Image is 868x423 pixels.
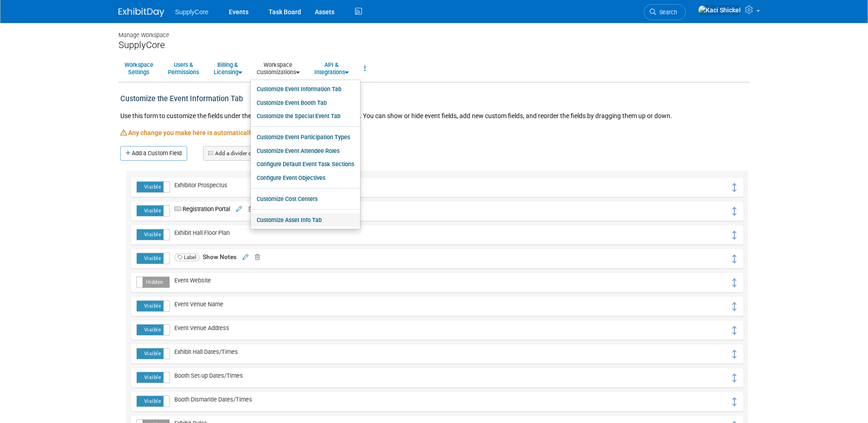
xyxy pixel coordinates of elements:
[170,325,229,331] span: Event Venue Address
[251,57,306,80] a: WorkspaceCustomizations
[251,213,360,227] a: Customize Asset Info Tab
[137,348,169,359] label: Visible
[137,301,169,311] label: Visible
[731,374,738,382] i: Click and drag to move field
[170,182,227,189] span: Exhibitor Prospectus
[137,182,169,192] label: Visible
[251,130,360,144] a: Customize Event Participation Types
[119,8,164,17] img: ExhibitDay
[120,128,748,146] div: Any change you make here is automatically applied to all your events.
[731,302,738,311] i: Click and drag to move field
[174,253,200,261] span: Label
[120,89,374,109] div: Customize the Event Information Tab
[308,57,355,80] a: API &Integrations
[137,229,169,240] label: Visible
[170,372,243,379] span: Booth Set-up Dates/Times
[170,348,238,355] span: Exhibit Hall Dates/Times
[137,206,169,216] label: Visible
[208,57,248,80] a: Billing &Licensing
[250,254,260,260] a: Delete field
[241,254,248,260] a: Edit field
[119,23,750,39] div: Manage Workspace
[120,109,748,128] div: Use this form to customize the fields under the "Event Information" tab of your events. You can s...
[137,325,169,335] label: Visible
[731,231,738,239] i: Click and drag to move field
[731,350,738,358] i: Click and drag to move field
[137,372,169,383] label: Visible
[251,96,360,110] a: Customize Event Booth Tab
[120,146,187,161] a: Add a Custom Field
[731,255,738,263] i: Click and drag to move field
[174,206,183,212] i: Custom Text Field
[251,82,360,96] a: Customize Event Information Tab
[203,146,276,161] a: Add a divider or a label
[243,206,253,212] a: Delete field
[137,277,169,287] label: Hidden
[251,171,360,185] a: Configure Event Objectives
[644,4,686,20] a: Search
[170,277,211,284] span: Event Website
[251,157,360,171] a: Configure Default Event Task Sections
[170,229,230,236] span: Exhibit Hall Floor Plan
[170,396,252,403] span: Booth Dismantle Dates/Times
[162,57,205,80] a: Users &Permissions
[251,144,360,158] a: Customize Event Attendee Roles
[731,326,738,335] i: Click and drag to move field
[251,192,360,206] a: Customize Cost Centers
[251,109,360,123] a: Customize the Special Event Tab
[235,206,242,212] a: Edit field
[137,253,169,264] label: Visible
[203,253,237,260] span: Show Notes
[731,207,738,216] i: Click and drag to move field
[731,183,738,192] i: Click and drag to move field
[119,39,750,51] div: SupplyCore
[137,396,169,407] label: Visible
[656,9,677,16] span: Search
[119,57,159,80] a: WorkspaceSettings
[170,301,223,308] span: Event Venue Name
[175,8,209,16] span: SupplyCore
[731,278,738,287] i: Click and drag to move field
[698,5,741,15] img: Kaci Shickel
[731,397,738,406] i: Click and drag to move field
[170,206,230,212] span: Registration Portal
